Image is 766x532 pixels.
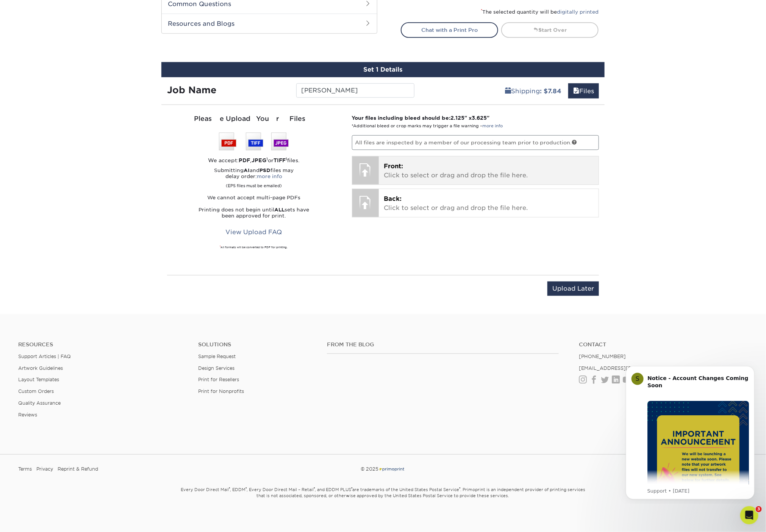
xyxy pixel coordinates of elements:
[167,246,341,249] div: All formats will be converted to PDF for printing.
[505,88,511,95] span: shipping
[756,506,762,512] span: 3
[167,207,341,219] p: Printing does not begin until sets have been approved for print.
[327,341,559,348] h4: From the Blog
[557,9,599,15] a: digitally printed
[314,487,315,491] sup: ®
[274,157,286,163] strong: TIFF
[384,194,594,213] p: Click to select or drag and drop the file here.
[579,365,670,371] a: [EMAIL_ADDRESS][DOMAIN_NAME]
[220,245,220,247] sup: 1
[352,135,599,150] p: All files are inspected by a member of our processing team prior to production.
[220,225,287,239] a: View Upload FAQ
[18,341,187,348] h4: Resources
[472,115,487,121] span: 3.625
[500,83,566,99] a: Shipping: $7.84
[540,88,561,95] b: : $7.84
[352,124,503,128] small: *Additional bleed or crop marks may trigger a file warning –
[162,14,377,33] h2: Resources and Blogs
[260,464,506,475] div: © 2025
[378,466,405,472] img: Primoprint
[18,354,71,359] a: Support Articles | FAQ
[198,377,239,383] a: Print for Resellers
[252,157,266,163] strong: JPEG
[198,341,316,348] h4: Solutions
[274,207,285,213] strong: ALL
[161,484,605,518] small: Every Door Direct Mail , EDDM , Every Door Direct Mail – Retail , and EDDM PLUS are trademarks of...
[198,354,236,359] a: Sample Request
[257,174,282,179] a: more info
[167,84,216,95] strong: Job Name
[36,464,53,475] a: Privacy
[501,22,599,38] a: Start Over
[451,115,465,121] span: 2.125
[198,365,234,371] a: Design Services
[547,282,599,296] input: Upload Later
[459,487,460,491] sup: ®
[167,167,341,189] p: Submitting and files may delay order:
[384,195,402,202] span: Back:
[226,180,282,189] small: (EPS files must be emailed)
[614,360,766,504] iframe: Intercom notifications message
[229,487,230,491] sup: ®
[198,389,244,394] a: Print for Nonprofits
[568,83,599,99] a: Files
[18,389,54,394] a: Custom Orders
[384,162,594,180] p: Click to select or drag and drop the file here.
[239,157,250,163] strong: PDF
[167,114,341,124] div: Please Upload Your Files
[260,167,270,173] strong: PSD
[296,83,414,98] input: Enter a job name
[244,167,250,173] strong: AI
[352,115,490,121] strong: Your files including bleed should be: " x "
[58,464,98,475] a: Reprint & Refund
[740,506,758,524] iframe: Intercom live chat
[18,401,61,406] a: Quality Assurance
[481,9,599,15] small: The selected quantity will be
[18,377,59,383] a: Layout Templates
[161,62,605,77] div: Set 1 Details
[286,156,287,161] sup: 1
[401,22,498,38] a: Chat with a Print Pro
[384,163,403,170] span: Front:
[167,156,341,164] div: We accept: , or files.
[579,341,748,348] a: Contact
[483,124,503,128] a: more info
[579,354,626,359] a: [PHONE_NUMBER]
[18,464,32,475] a: Terms
[219,133,289,150] img: We accept: PSD, TIFF, or JPEG (JPG)
[266,156,268,161] sup: 1
[167,195,341,201] p: We cannot accept multi-page PDFs
[18,412,37,418] a: Reviews
[18,365,63,371] a: Artwork Guidelines
[573,88,579,95] span: files
[351,487,352,491] sup: ®
[245,487,247,491] sup: ®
